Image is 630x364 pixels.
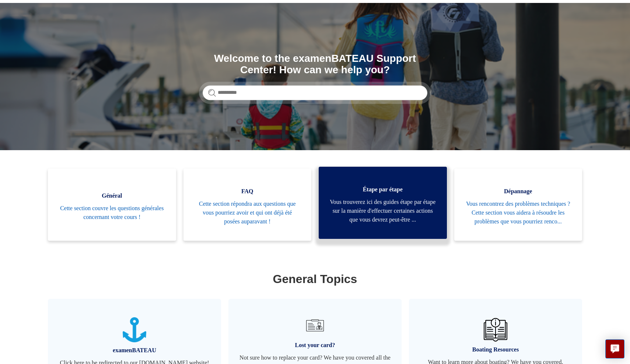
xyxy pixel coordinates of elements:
h1: General Topics [50,270,580,288]
img: 01JTNN85WSQ5FQ6HNXPDSZ7SRA [123,317,146,343]
a: Dépannage Vous rencontrez des problèmes techniques ? Cette section vous aidera à résoudre les pro... [454,169,582,241]
span: FAQ [195,187,301,196]
span: Boating Resources [420,345,571,354]
a: Général Cette section couvre les questions générales concernant votre cours ! [48,169,176,241]
span: Vous trouverez ici des guides étape par étape sur la manière d'effectuer certaines actions que vo... [330,198,436,224]
img: 01JRG6G4NA4NJ1BVG8MJM761YH [303,314,327,337]
input: Rechercher [203,85,427,100]
span: Général [59,191,165,200]
span: Vous rencontrez des problèmes techniques ? Cette section vous aidera à résoudre les problèmes que... [465,199,571,226]
a: FAQ Cette section répondra aux questions que vous pourriez avoir et qui ont déjà été posées aupar... [183,169,312,241]
span: Lost your card? [239,341,391,350]
span: Cette section répondra aux questions que vous pourriez avoir et qui ont déjà été posées auparavant ! [195,199,301,226]
a: Étape par étape Vous trouverez ici des guides étape par étape sur la manière d'effectuer certaine... [319,167,447,239]
button: Live chat [605,339,624,358]
span: Cette section couvre les questions générales concernant votre cours ! [59,204,165,222]
img: 01JHREV2E6NG3DHE8VTG8QH796 [484,318,507,342]
span: Étape par étape [330,185,436,194]
span: Dépannage [465,187,571,196]
span: examenBATEAU [59,346,210,355]
h1: Welcome to the examenBATEAU Support Center! How can we help you? [203,53,427,76]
